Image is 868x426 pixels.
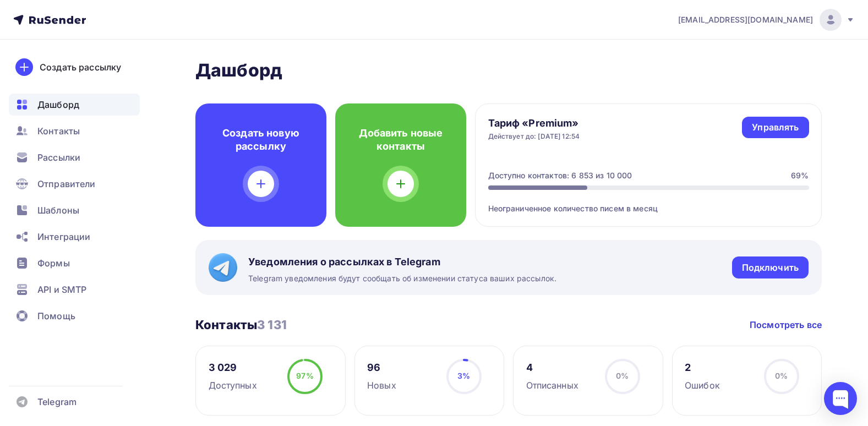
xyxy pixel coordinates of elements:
span: Помощь [37,309,75,323]
a: Посмотреть все [750,318,822,331]
span: Telegram [37,395,77,408]
span: 0% [775,371,788,380]
a: Дашборд [9,94,140,116]
h4: Добавить новые контакты [353,127,449,153]
span: 3 131 [257,318,287,332]
div: 4 [526,361,578,374]
a: [EMAIL_ADDRESS][DOMAIN_NAME] [678,9,855,31]
span: Интеграции [37,230,90,243]
span: 97% [296,371,313,380]
div: Отписанных [526,379,578,392]
span: Уведомления о рассылках в Telegram [248,255,556,269]
div: Доступных [209,379,257,392]
span: Дашборд [37,98,79,111]
div: Создать рассылку [40,61,121,74]
a: Рассылки [9,146,140,168]
span: 0% [616,371,629,380]
span: Telegram уведомления будут сообщать об изменении статуса ваших рассылок. [248,273,556,284]
span: API и SMTP [37,283,86,296]
div: Ошибок [685,379,720,392]
div: 2 [685,361,720,374]
div: 96 [367,361,396,374]
h4: Создать новую рассылку [213,127,309,153]
div: Новых [367,379,396,392]
a: Формы [9,252,140,274]
div: 3 029 [209,361,257,374]
div: 69% [791,170,809,181]
div: Доступно контактов: 6 853 из 10 000 [488,170,632,181]
a: Контакты [9,120,140,142]
span: Отправители [37,177,96,190]
div: Подключить [742,261,799,274]
div: Действует до: [DATE] 12:54 [488,132,580,141]
div: Управлять [752,121,799,134]
span: [EMAIL_ADDRESS][DOMAIN_NAME] [678,14,813,25]
span: Формы [37,256,70,270]
h2: Дашборд [195,59,822,81]
h4: Тариф «Premium» [488,117,580,130]
a: Отправители [9,173,140,195]
span: 3% [457,371,470,380]
span: Рассылки [37,151,80,164]
div: Неограниченное количество писем в месяц [488,190,809,214]
span: Шаблоны [37,204,79,217]
span: Контакты [37,124,80,138]
a: Шаблоны [9,199,140,221]
h3: Контакты [195,317,287,332]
